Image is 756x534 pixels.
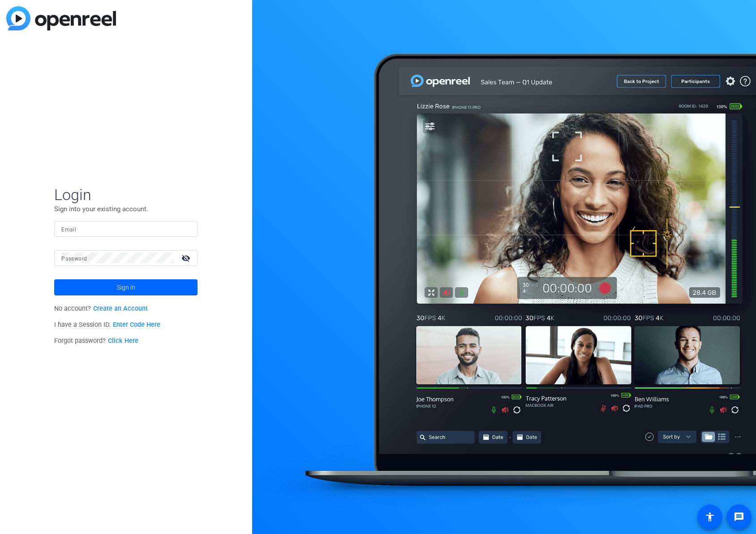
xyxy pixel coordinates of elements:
mat-icon: visibility_off [176,252,198,265]
mat-label: Email [61,226,76,233]
img: blue-gradient.svg [6,6,116,30]
button: Sign in [54,279,198,295]
mat-label: Password [61,256,87,262]
span: I have a Session ID. [54,321,160,329]
span: No account? [54,305,148,312]
a: Click Here [108,337,138,345]
a: Create an Account [93,305,148,312]
span: Forgot password? [54,337,138,345]
input: Enter Email Address [61,223,190,234]
mat-icon: message [734,512,744,522]
mat-icon: accessibility [704,512,715,522]
span: Sign in [117,276,135,299]
p: Sign into your existing account. [54,204,198,214]
span: Login [54,185,198,204]
a: Enter Code Here [113,321,160,329]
